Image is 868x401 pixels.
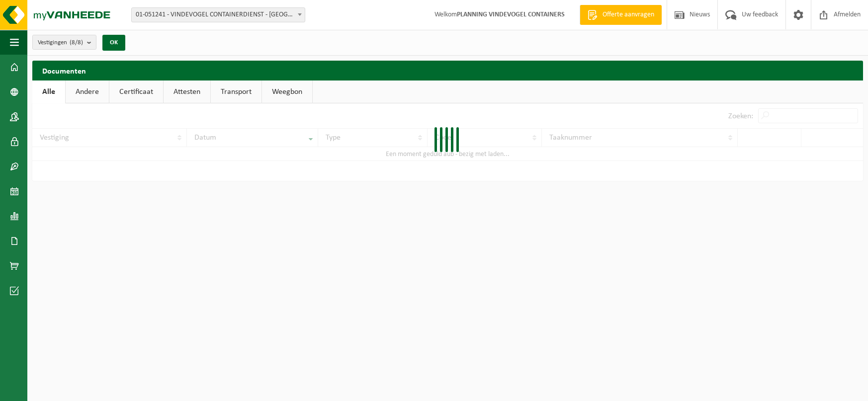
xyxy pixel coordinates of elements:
a: Transport [211,80,261,103]
a: Attesten [164,80,210,103]
button: Vestigingen(8/8) [32,35,96,50]
span: 01-051241 - VINDEVOGEL CONTAINERDIENST - OUDENAARDE - OUDENAARDE [131,7,305,22]
a: Weegbon [262,80,312,103]
button: OK [102,35,125,51]
a: Certificaat [109,80,163,103]
h2: Documenten [32,61,863,80]
span: Vestigingen [38,35,83,50]
a: Andere [66,80,109,103]
count: (8/8) [70,39,83,46]
a: Offerte aanvragen [580,5,662,25]
strong: PLANNING VINDEVOGEL CONTAINERS [457,11,565,18]
span: Offerte aanvragen [600,10,657,20]
span: 01-051241 - VINDEVOGEL CONTAINERDIENST - OUDENAARDE - OUDENAARDE [132,8,305,22]
a: Alle [32,80,65,103]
